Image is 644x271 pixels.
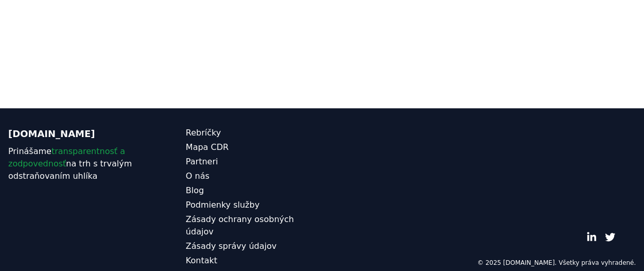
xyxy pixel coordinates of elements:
a: Kontakt [186,255,322,267]
font: Rebríčky [186,128,221,138]
font: Blog [186,185,204,195]
font: na trh s trvalým odstraňovaním uhlíka [8,159,132,181]
a: Podmienky služby [186,199,322,211]
a: Zásady správy údajov [186,240,322,252]
a: Mapa CDR [186,141,322,154]
font: O nás [186,171,210,181]
a: Blog [186,184,322,197]
font: Kontakt [186,256,217,265]
a: O nás [186,170,322,182]
a: Zásady ochrany osobných údajov [186,213,322,238]
font: Podmienky služby [186,200,259,210]
font: transparentnosť a zodpovednosť [8,146,125,168]
font: [DOMAIN_NAME] [8,128,95,139]
font: Prinášame [8,146,51,156]
a: Rebríčky [186,127,322,139]
font: Zásady správy údajov [186,241,276,251]
a: LinkedIn [586,232,597,242]
a: Twitter [605,232,615,242]
font: Partneri [186,157,218,166]
a: Partneri [186,156,322,168]
font: Zásady ochrany osobných údajov [186,214,294,236]
font: Mapa CDR [186,142,229,152]
font: © 2025 [DOMAIN_NAME]. Všetky práva vyhradené. [477,259,636,266]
